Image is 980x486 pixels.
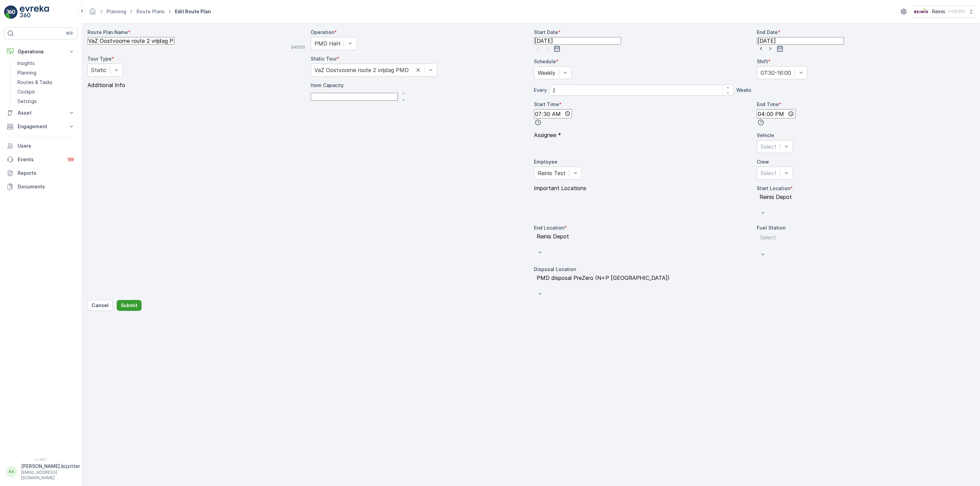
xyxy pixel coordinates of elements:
[913,5,975,18] button: Reinis(+02:00)
[87,56,112,62] label: Tour Type
[534,132,556,138] span: Assignee
[4,463,78,481] button: AA[PERSON_NAME].bijzitter[EMAIL_ADDRESS][DOMAIN_NAME]
[21,470,80,481] p: [EMAIL_ADDRESS][DOMAIN_NAME]
[4,106,78,120] button: Asset
[4,153,78,166] a: Events99
[757,101,779,107] label: End Time
[4,5,18,19] img: logo
[534,29,558,35] label: Start Date
[311,29,334,35] label: Operation
[18,156,63,163] p: Events
[291,45,305,50] p: 34 / 500
[6,466,17,477] div: AA
[760,233,853,241] p: Select
[534,185,752,191] p: Important Locations
[18,48,64,55] p: Operations
[4,120,78,133] button: Engagement
[4,180,78,194] a: Documents
[92,302,109,309] p: Cancel
[87,300,113,311] button: Cancel
[15,87,78,97] a: Cockpit
[136,9,165,14] a: Route Plans
[932,8,945,15] p: Reinis
[757,225,785,231] label: Fuel Station
[89,10,96,16] a: Homepage
[757,58,768,64] label: Shift
[17,98,37,105] p: Settings
[17,69,36,76] p: Planning
[15,68,78,78] a: Planning
[20,5,49,19] img: logo_light-DOdMpM7g.png
[21,463,80,470] p: [PERSON_NAME].bijzitter
[757,29,778,35] label: End Date
[117,300,142,311] button: Submit
[311,82,344,88] label: Item Capacity
[17,88,35,95] p: Cockpit
[761,143,777,151] p: Select
[18,143,75,149] p: Users
[759,194,845,200] div: Reinis Depot
[534,266,576,272] label: Disposal Location
[18,183,75,190] p: Documents
[534,58,556,64] label: Schedule
[537,275,670,281] div: PMD disposal PreZero (N+P [GEOGRAPHIC_DATA])
[174,8,212,15] span: Edit Route Plan
[15,58,78,68] a: Insights
[18,123,64,130] p: Engagement
[68,157,73,162] p: 99
[311,56,337,62] label: Static Tour
[15,78,78,87] a: Routes & Tasks
[534,87,547,94] p: Every
[534,101,559,107] label: Start Time
[87,29,128,35] label: Route Plan Name
[757,159,769,165] label: Crew
[107,9,126,14] a: Planning
[757,185,790,191] label: Start Location
[87,82,125,88] span: Additional Info
[15,97,78,106] a: Settings
[537,233,622,239] div: Reinis Depot
[534,159,557,165] label: Employee
[757,37,844,45] input: dd/mm/yyyy
[913,8,929,15] img: Reinis-Logo-Vrijstaand_Tekengebied-1-copy2_aBO4n7j.png
[121,302,137,309] p: Submit
[948,9,965,14] p: ( +02:00 )
[534,37,621,45] input: dd/mm/yyyy
[757,132,774,138] label: Vehicle
[736,87,751,94] p: Weeks
[4,45,78,58] button: Operations
[18,170,75,177] p: Reports
[4,166,78,180] a: Reports
[761,169,777,177] p: Select
[17,60,35,67] p: Insights
[534,225,564,231] label: End Location
[18,110,64,116] p: Asset
[66,31,73,36] p: ⌘B
[4,457,78,462] span: v 1.48.1
[4,139,78,153] a: Users
[17,79,52,86] p: Routes & Tasks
